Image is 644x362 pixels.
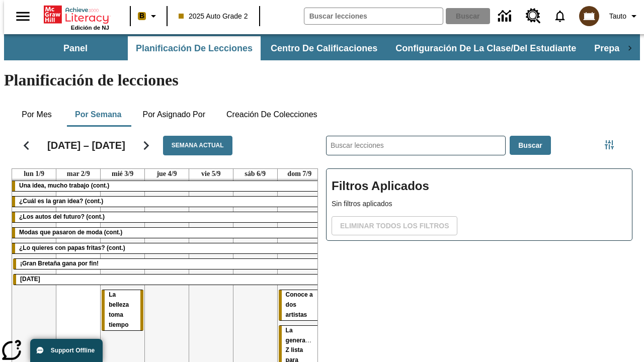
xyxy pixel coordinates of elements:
[520,3,547,30] a: Centro de recursos, Se abrirá en una pestaña nueva.
[110,169,135,179] a: 3 de septiembre de 2025
[332,174,627,199] h2: Filtros Aplicados
[13,259,320,269] div: ¡Gran Bretaña gana por fin!
[47,139,125,151] h2: [DATE] – [DATE]
[199,169,223,179] a: 5 de septiembre de 2025
[285,169,313,179] a: 7 de septiembre de 2025
[286,291,313,318] span: Conoce a dos artistas
[279,290,320,320] div: Conoce a dos artistas
[65,169,92,179] a: 2 de septiembre de 2025
[609,11,626,22] span: Tauto
[71,25,109,31] span: Edición de NJ
[326,168,632,241] div: Filtros Aplicados
[547,3,573,29] a: Notificaciones
[24,36,620,60] div: Subbarra de navegación
[12,212,321,222] div: ¿Los autos del futuro? (cont.)
[19,244,125,251] span: ¿Lo quieres con papas fritas? (cont.)
[14,133,39,158] button: Regresar
[139,10,144,22] span: B
[30,339,103,362] button: Support Offline
[263,36,385,60] button: Centro de calificaciones
[8,2,38,31] button: Abrir el menú lateral
[12,103,62,127] button: Por mes
[12,197,321,207] div: ¿Cuál es la gran idea? (cont.)
[327,136,505,155] input: Buscar lecciones
[128,36,261,60] button: Planificación de lecciones
[579,6,599,26] img: avatar image
[109,291,129,328] span: La belleza toma tiempo
[605,7,644,25] button: Perfil/Configuración
[102,290,143,330] div: La belleza toma tiempo
[51,347,95,354] span: Support Offline
[19,182,109,189] span: Una idea, mucho trabajo (cont.)
[332,199,627,209] p: Sin filtros aplicados
[13,275,320,285] div: Día del Trabajo
[620,36,640,60] div: Pestañas siguientes
[44,5,109,25] a: Portada
[154,169,179,179] a: 4 de septiembre de 2025
[599,135,619,155] button: Menú lateral de filtros
[12,181,321,191] div: Una idea, mucho trabajo (cont.)
[20,276,40,283] span: Día del Trabajo
[19,229,122,236] span: Modas que pasaron de moda (cont.)
[134,103,213,127] button: Por asignado por
[4,34,640,60] div: Subbarra de navegación
[510,136,550,155] button: Buscar
[19,213,105,220] span: ¿Los autos del futuro? (cont.)
[163,136,232,155] button: Semana actual
[19,198,103,205] span: ¿Cuál es la gran idea? (cont.)
[44,4,109,31] div: Portada
[133,133,159,158] button: Seguir
[304,8,443,24] input: Buscar campo
[243,169,268,179] a: 6 de septiembre de 2025
[12,228,321,238] div: Modas que pasaron de moda (cont.)
[179,11,248,22] span: 2025 Auto Grade 2
[25,36,126,60] button: Panel
[4,71,640,89] h1: Planificación de lecciones
[20,260,99,267] span: ¡Gran Bretaña gana por fin!
[22,169,46,179] a: 1 de septiembre de 2025
[492,3,520,30] a: Centro de información
[134,7,164,25] button: Boost El color de la clase es anaranjado claro. Cambiar el color de la clase.
[67,103,129,127] button: Por semana
[387,36,584,60] button: Configuración de la clase/del estudiante
[12,243,321,253] div: ¿Lo quieres con papas fritas? (cont.)
[573,3,605,29] button: Escoja un nuevo avatar
[218,103,326,127] button: Creación de colecciones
